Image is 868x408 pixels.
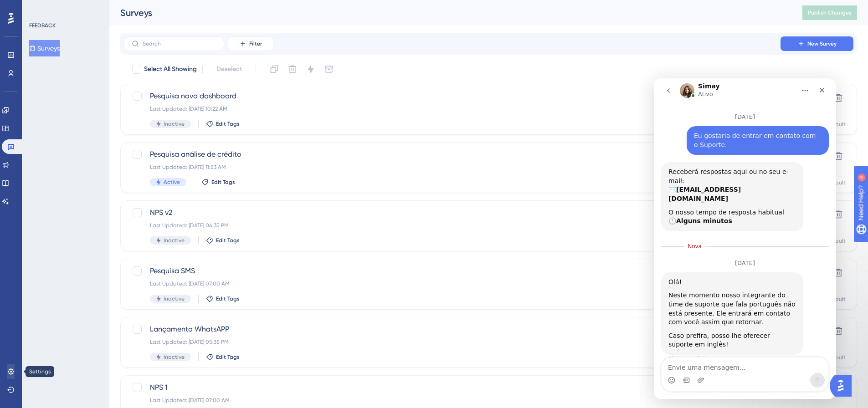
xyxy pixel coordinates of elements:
button: Surveys [29,40,60,56]
span: Pesquisa nova dashboard [150,91,755,102]
div: Last Updated: [DATE] 10:22 AM [150,105,755,112]
div: Last Updated: [DATE] 04:35 PM [150,222,755,229]
span: Edit Tags [216,120,240,127]
div: FEEDBACK [29,22,56,29]
div: Last Updated: [DATE] 11:53 AM [150,163,755,171]
span: Need Help? [21,2,57,13]
div: Last Updated: [DATE] 07:00 AM [150,280,755,287]
span: Active [164,178,180,186]
span: Inactive [164,295,185,302]
span: Pesquisa SMS [150,265,755,276]
input: Search [143,41,216,47]
button: Filter [228,36,273,51]
span: Inactive [164,353,185,361]
div: Last Updated: [DATE] 05:35 PM [150,338,755,346]
span: Lançamento WhatsAPP [150,324,755,335]
div: Last Updated: [DATE] 07:00 AM [150,397,755,404]
span: NPS 1 [150,382,755,393]
div: 4 [63,5,66,12]
button: Edit Tags [206,237,240,244]
span: Filter [249,40,262,47]
span: Inactive [164,120,185,127]
span: Inactive [164,237,185,244]
button: Deselect [208,61,250,77]
button: Publish Changes [802,5,857,20]
button: Edit Tags [206,120,240,127]
span: Select All Showing [144,64,197,75]
iframe: UserGuiding AI Assistant Launcher [830,372,857,399]
iframe: Intercom live chat [654,78,836,399]
span: Edit Tags [216,237,240,244]
div: Surveys [120,6,780,19]
span: Publish Changes [808,9,852,16]
span: New Survey [807,40,837,47]
span: Edit Tags [216,295,240,302]
span: Deselect [216,64,242,75]
button: Edit Tags [206,295,240,302]
span: Pesquisa análise de crédito [150,149,755,160]
button: Edit Tags [206,353,240,361]
button: Edit Tags [201,178,235,186]
span: Edit Tags [216,353,240,361]
button: New Survey [781,36,853,51]
span: Edit Tags [211,178,235,186]
span: NPS v2 [150,207,755,218]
